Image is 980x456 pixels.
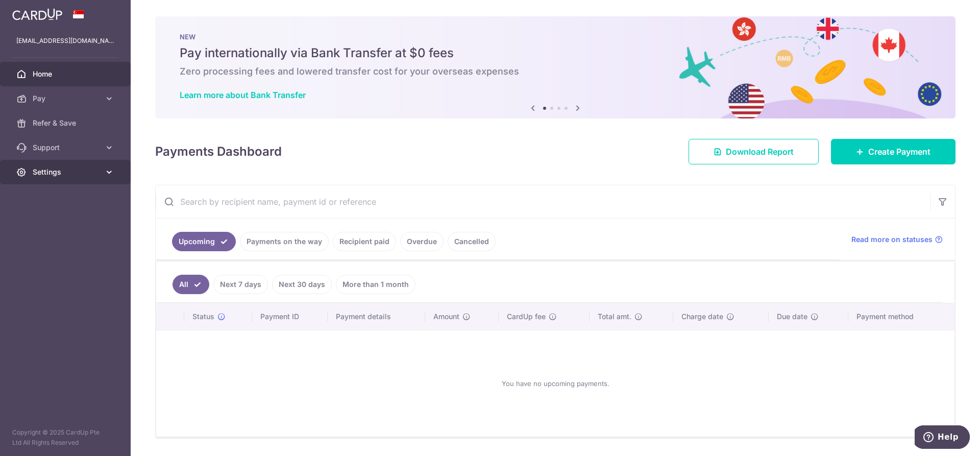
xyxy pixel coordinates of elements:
[336,275,415,294] a: More than 1 month
[598,311,631,322] span: Total amt.
[240,232,329,251] a: Payments on the way
[848,303,954,330] th: Payment method
[689,139,819,164] a: Download Report
[23,7,44,16] span: Help
[507,311,546,322] span: CardUp fee
[33,142,100,153] span: Support
[33,167,100,177] span: Settings
[400,232,444,251] a: Overdue
[433,311,459,322] span: Amount
[681,311,723,322] span: Charge date
[777,311,807,322] span: Due date
[156,185,930,218] input: Search by recipient name, payment id or reference
[213,275,268,294] a: Next 7 days
[868,146,930,158] span: Create Payment
[851,234,943,245] a: Read more on statuses
[448,232,496,251] a: Cancelled
[180,45,931,61] h5: Pay internationally via Bank Transfer at $0 fees
[180,90,306,100] a: Learn more about Bank Transfer
[180,33,931,41] p: NEW
[173,275,209,294] a: All
[33,118,100,128] span: Refer & Save
[272,275,332,294] a: Next 30 days
[192,311,214,322] span: Status
[33,93,100,104] span: Pay
[252,303,328,330] th: Payment ID
[180,65,931,78] h6: Zero processing fees and lowered transfer cost for your overseas expenses
[16,36,114,46] p: [EMAIL_ADDRESS][DOMAIN_NAME]
[831,139,955,164] a: Create Payment
[333,232,396,251] a: Recipient paid
[33,69,100,79] span: Home
[915,425,970,451] iframe: Opens a widget where you can find more information
[172,232,236,251] a: Upcoming
[155,16,955,118] img: Bank transfer banner
[168,339,942,428] div: You have no upcoming payments.
[12,8,62,20] img: CardUp
[155,142,282,161] h4: Payments Dashboard
[726,146,794,158] span: Download Report
[328,303,426,330] th: Payment details
[851,234,933,245] span: Read more on statuses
